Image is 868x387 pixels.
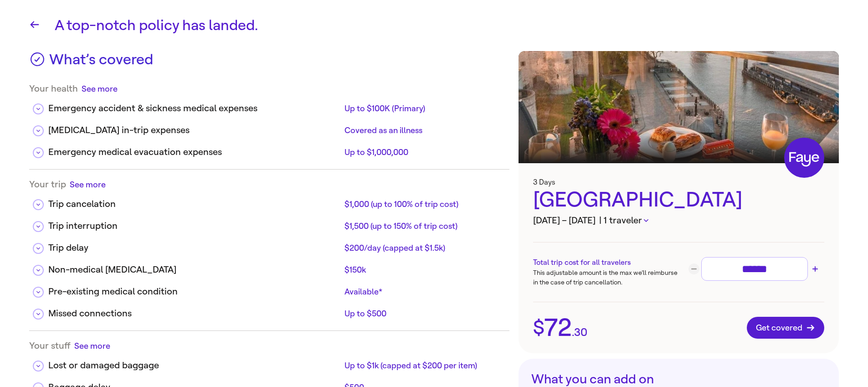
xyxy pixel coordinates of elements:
[29,83,509,94] div: Your health
[705,261,804,277] input: Trip cost
[29,340,509,351] div: Your stuff
[344,243,502,253] div: $200/day (capped at $1.5k)
[344,221,502,232] div: $1,500 (up to 150% of trip cost)
[29,256,509,278] div: Non-medical [MEDICAL_DATA]$150k
[533,268,678,287] p: This adjustable amount is the max we’ll reimburse in the case of trip cancellation.
[344,286,502,297] div: Available*
[48,197,341,211] div: Trip cancelation
[344,264,502,275] div: $150k
[533,186,824,214] div: [GEOGRAPHIC_DATA]
[29,116,509,138] div: [MEDICAL_DATA] in-trip expensesCovered as an illness
[49,51,153,74] h3: What’s covered
[29,234,509,256] div: Trip delay$200/day (capped at $1.5k)
[344,199,502,210] div: $1,000 (up to 100% of trip cost)
[48,263,341,277] div: Non-medical [MEDICAL_DATA]
[29,94,509,116] div: Emergency accident & sickness medical expensesUp to $100K (Primary)
[574,327,587,338] span: 30
[29,278,509,299] div: Pre-existing medical conditionAvailable*
[29,138,509,160] div: Emergency medical evacuation expensesUp to $1,000,000
[533,257,678,268] h3: Total trip cost for all travelers
[688,263,699,274] button: Decrease trip cost
[810,263,821,274] button: Increase trip cost
[48,359,341,372] div: Lost or damaged baggage
[599,214,648,227] button: | 1 traveler
[747,317,824,339] button: Get covered
[344,308,502,319] div: Up to $500
[48,241,341,255] div: Trip delay
[29,299,509,321] div: Missed connectionsUp to $500
[55,15,839,36] h1: A top-notch policy has landed.
[74,340,110,351] button: See more
[533,318,544,337] span: $
[533,178,824,186] h3: 3 Days
[29,179,509,190] div: Your trip
[29,190,509,212] div: Trip cancelation$1,000 (up to 100% of trip cost)
[48,285,341,299] div: Pre-existing medical condition
[70,179,106,190] button: See more
[48,124,341,137] div: [MEDICAL_DATA] in-trip expenses
[29,212,509,234] div: Trip interruption$1,500 (up to 150% of trip cost)
[82,83,118,94] button: See more
[29,351,509,373] div: Lost or damaged baggageUp to $1k (capped at $200 per item)
[533,214,824,227] h3: [DATE] – [DATE]
[48,307,341,320] div: Missed connections
[48,219,341,233] div: Trip interruption
[344,147,502,158] div: Up to $1,000,000
[531,372,826,387] h3: What you can add on
[48,145,341,159] div: Emergency medical evacuation expenses
[344,103,502,114] div: Up to $100K (Primary)
[756,323,815,332] span: Get covered
[572,327,574,338] span: .
[344,360,502,371] div: Up to $1k (capped at $200 per item)
[48,102,341,115] div: Emergency accident & sickness medical expenses
[344,125,502,136] div: Covered as an illness
[544,315,572,340] span: 72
